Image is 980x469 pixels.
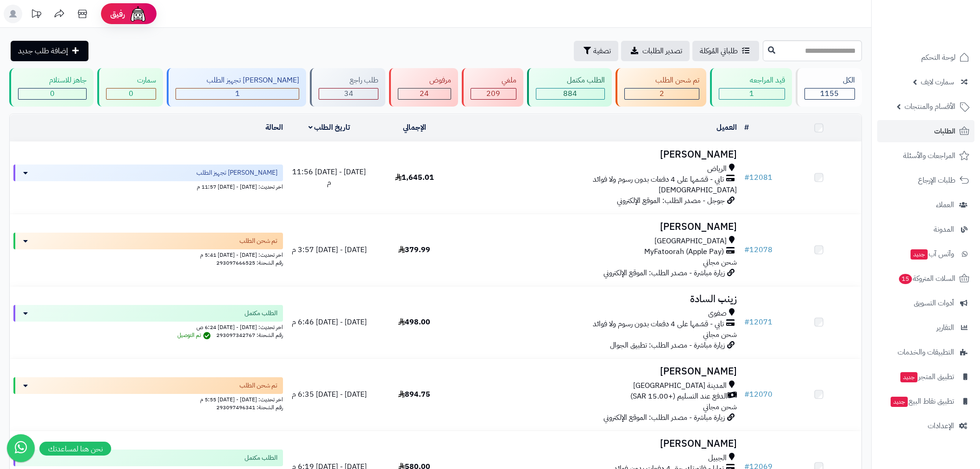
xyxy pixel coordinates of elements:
span: [DATE] - [DATE] 6:35 م [292,389,367,400]
span: شحن مجاني [703,329,737,340]
a: العميل [716,122,737,133]
span: صفوى [708,308,727,319]
div: اخر تحديث: [DATE] - [DATE] 5:41 م [13,249,283,259]
span: السلات المتروكة [898,272,955,285]
span: # [744,317,749,328]
div: 24 [398,89,450,99]
div: سمارت [106,75,156,86]
span: العملاء [936,198,954,211]
span: # [744,172,749,183]
span: 15 [899,274,912,284]
div: مرفوض [398,75,451,86]
span: تطبيق نقاط البيع [890,395,954,408]
span: الدفع عند التسليم (+15.00 SAR) [630,391,728,402]
div: 0 [19,89,86,99]
img: logo-2.png [917,26,971,45]
span: زيارة مباشرة - مصدر الطلب: الموقع الإلكتروني [603,267,725,279]
div: اخر تحديث: [DATE] - [DATE] 5:55 م [13,394,283,404]
span: 0 [129,88,133,99]
span: 24 [420,88,429,99]
h3: [PERSON_NAME] [461,366,737,377]
h3: زينب السادة [461,294,737,304]
a: الإجمالي [403,122,426,133]
span: المراجعات والأسئلة [903,149,955,162]
span: شحن مجاني [703,401,737,412]
button: تصفية [574,41,618,61]
a: #12071 [744,317,773,328]
div: الطلب مكتمل [536,75,605,86]
div: اخر تحديث: [DATE] - [DATE] 6:24 ص [13,322,283,331]
a: #12081 [744,172,773,183]
div: تم شحن الطلب [624,75,699,86]
h3: [PERSON_NAME] [461,222,737,232]
h3: [PERSON_NAME] [461,149,737,160]
span: 1,645.01 [395,172,434,183]
a: وآتس آبجديد [877,243,974,265]
span: تصدير الطلبات [642,45,682,57]
div: ملغي [471,75,516,86]
div: 1 [176,89,299,99]
a: أدوات التسويق [877,292,974,314]
a: طلب راجع 34 [308,68,387,107]
span: MyFatoorah (Apple Pay) [644,247,724,257]
a: السلات المتروكة15 [877,267,974,290]
a: ملغي 209 [460,68,525,107]
a: تحديثات المنصة [25,5,48,25]
div: 34 [319,89,378,99]
span: 884 [563,88,577,99]
span: تصفية [593,45,611,57]
span: الإعدادات [928,419,954,432]
span: 2 [660,88,664,99]
span: طلباتي المُوكلة [700,45,738,57]
span: 1155 [820,88,839,99]
span: زيارة مباشرة - مصدر الطلب: الموقع الإلكتروني [603,412,725,423]
a: المدونة [877,218,974,241]
span: [DATE] - [DATE] 11:56 م [292,166,366,188]
span: رقم الشحنة: 293097666525 [216,259,283,267]
a: جاهز للاستلام 0 [7,68,95,107]
span: جديد [900,372,917,382]
a: الطلب مكتمل 884 [525,68,614,107]
span: المدينة [GEOGRAPHIC_DATA] [633,380,727,391]
span: 0 [50,88,55,99]
a: لوحة التحكم [877,46,974,69]
a: تطبيق المتجرجديد [877,366,974,388]
div: الكل [804,75,855,86]
span: رقم الشحنة: 293097496341 [216,403,283,412]
span: الطلبات [934,125,955,138]
span: لوحة التحكم [921,51,955,64]
span: [GEOGRAPHIC_DATA] [654,236,727,247]
div: طلب راجع [319,75,378,86]
span: 34 [344,88,353,99]
a: #12078 [744,244,773,255]
span: الرياض [707,164,727,174]
span: الطلب مكتمل [245,309,277,318]
span: التطبيقات والخدمات [898,346,954,359]
a: قيد المراجعه 1 [708,68,794,107]
a: الحالة [265,122,283,133]
span: تابي - قسّمها على 4 دفعات بدون رسوم ولا فوائد [593,174,724,185]
span: 894.75 [398,389,430,400]
span: التقارير [936,321,954,334]
a: تاريخ الطلب [308,122,351,133]
span: رقم الشحنة: 293097342767 [216,331,283,339]
span: جديد [891,397,908,407]
span: الجبيل [708,453,727,463]
h3: [PERSON_NAME] [461,438,737,449]
span: المدونة [934,223,954,236]
a: سمارت 0 [95,68,165,107]
div: 2 [625,89,699,99]
div: 1 [719,89,785,99]
span: سمارت لايف [921,76,954,89]
a: مرفوض 24 [387,68,459,107]
a: تم شحن الطلب 2 [614,68,708,107]
span: رفيق [110,8,125,19]
a: الكل1155 [794,68,864,107]
span: الأقسام والمنتجات [905,100,955,113]
div: 209 [471,89,516,99]
a: طلباتي المُوكلة [692,41,759,61]
span: [DATE] - [DATE] 3:57 م [292,244,367,255]
span: طلبات الإرجاع [918,174,955,187]
span: [PERSON_NAME] تجهيز الطلب [196,168,277,177]
span: [DATE] - [DATE] 6:46 م [292,317,367,328]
